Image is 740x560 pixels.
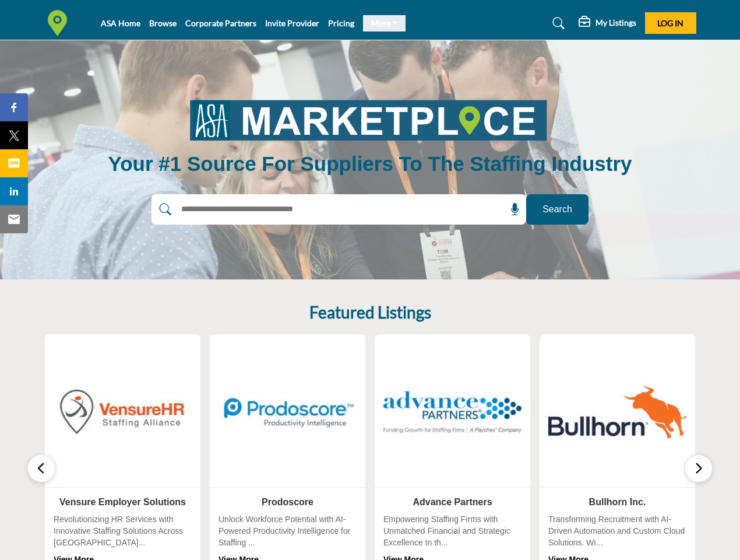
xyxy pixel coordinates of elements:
h2: Featured Listings [309,303,431,323]
a: Bullhorn Inc. [589,497,646,507]
img: Prodoscore [219,343,357,481]
a: More [363,15,406,32]
a: Invite Provider [265,18,319,28]
div: My Listings [579,16,636,30]
a: Pricing [328,18,354,28]
h5: My Listings [595,17,636,28]
a: Vensure Employer Solutions [59,497,186,507]
a: Prodoscore [262,497,313,507]
img: Site Logo [44,10,76,36]
a: Advance Partners [413,497,492,507]
button: Log In [645,12,696,34]
a: Browse [149,18,177,28]
img: Vensure Employer Solutions [54,343,192,481]
img: Bullhorn Inc. [548,343,686,481]
a: Corporate Partners [185,18,256,28]
a: ASA Home [101,18,140,28]
h1: Your #1 Source for Suppliers to the Staffing Industry [108,150,632,177]
button: Search [526,194,589,225]
span: Search [542,202,572,216]
a: Search [541,14,572,33]
img: image [186,95,554,143]
img: Advance Partners [383,343,521,481]
span: Log In [657,18,683,28]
